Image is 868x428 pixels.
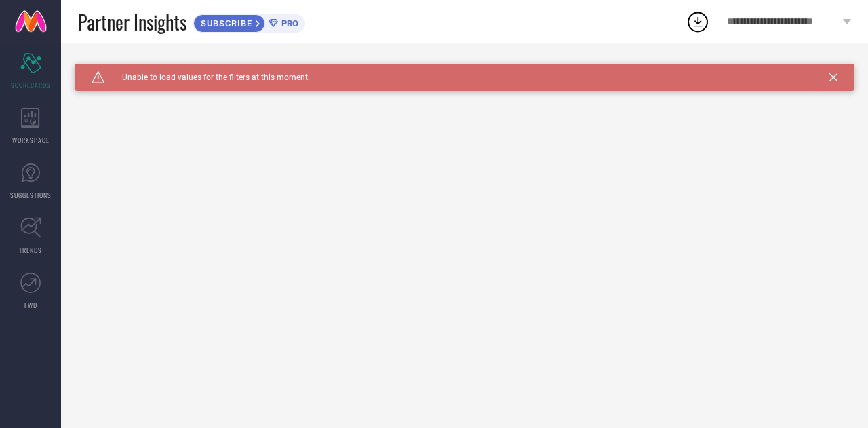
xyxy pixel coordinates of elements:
[105,73,310,82] span: Unable to load values for the filters at this moment.
[10,190,52,200] span: SUGGESTIONS
[193,11,305,33] a: SUBSCRIBEPRO
[78,8,186,36] span: Partner Insights
[19,245,42,255] span: TRENDS
[24,300,37,310] span: FWD
[75,64,854,75] div: Unable to load filters at this moment. Please try later.
[12,135,50,145] span: WORKSPACE
[686,9,710,34] div: Open download list
[11,80,51,90] span: SCORECARDS
[278,18,298,28] span: PRO
[194,18,256,28] span: SUBSCRIBE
